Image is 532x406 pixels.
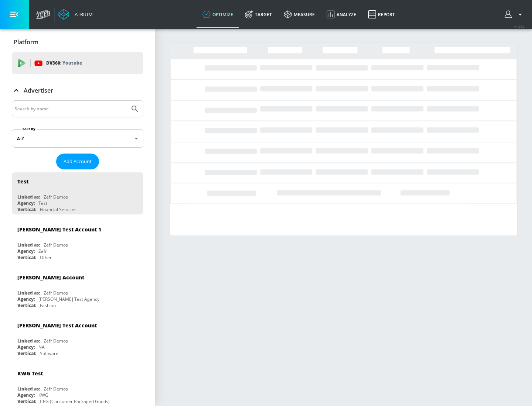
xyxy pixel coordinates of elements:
p: Platform [14,38,38,46]
div: Agency: [17,200,35,206]
div: [PERSON_NAME] Account [17,274,84,281]
div: Financial Services [40,206,76,213]
div: TestLinked as:Zefr DemosAgency:TestVertical:Financial Services [12,172,143,214]
div: Linked as: [17,242,40,248]
div: CPG (Consumer Packaged Goods) [40,398,110,405]
div: [PERSON_NAME] Test Account 1Linked as:Zefr DemosAgency:ZefrVertical:Other [12,220,143,262]
div: Zefr Demos [44,290,68,296]
div: Test [38,200,47,206]
span: v 4.24.0 [514,24,525,28]
div: Linked as: [17,194,40,200]
div: Vertical: [17,302,36,309]
div: Software [40,350,58,357]
div: Agency: [17,392,35,398]
div: [PERSON_NAME] Test AccountLinked as:Zefr DemosAgency:NAVertical:Software [12,316,143,358]
div: Agency: [17,248,35,254]
a: Report [362,1,401,28]
p: DV360: [46,59,82,67]
div: DV360: Youtube [12,52,143,74]
div: Zefr Demos [44,242,68,248]
div: Advertiser [12,80,143,101]
div: Zefr Demos [44,194,68,200]
div: Linked as: [17,338,40,344]
div: Zefr Demos [44,386,68,392]
div: Zefr Demos [44,338,68,344]
div: [PERSON_NAME] Test Agency [38,296,99,302]
div: Platform [12,32,143,52]
div: Linked as: [17,290,40,296]
div: [PERSON_NAME] AccountLinked as:Zefr DemosAgency:[PERSON_NAME] Test AgencyVertical:Fashion [12,268,143,310]
div: NA [38,344,45,350]
a: measure [278,1,321,28]
input: Search by name [15,104,127,114]
div: Agency: [17,296,35,302]
div: KWG Test [17,370,43,377]
a: Atrium [58,9,93,20]
span: Add Account [64,157,92,166]
div: A-Z [12,129,143,148]
div: Atrium [72,11,93,18]
div: Vertical: [17,350,36,357]
div: Vertical: [17,398,36,405]
label: Sort By [21,127,37,131]
button: Add Account [56,154,99,169]
div: Linked as: [17,386,40,392]
div: Vertical: [17,206,36,213]
a: Target [239,1,278,28]
a: optimize [197,1,239,28]
div: Fashion [40,302,56,309]
a: Analyze [321,1,362,28]
p: Youtube [62,59,82,67]
div: KWG [38,392,48,398]
div: Zefr [38,248,47,254]
div: Agency: [17,344,35,350]
div: [PERSON_NAME] Test Account 1 [17,226,101,233]
div: [PERSON_NAME] Test Account [17,322,97,329]
div: Test [17,178,28,185]
div: Vertical: [17,254,36,261]
p: Advertiser [24,86,53,94]
div: Other [40,254,52,261]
